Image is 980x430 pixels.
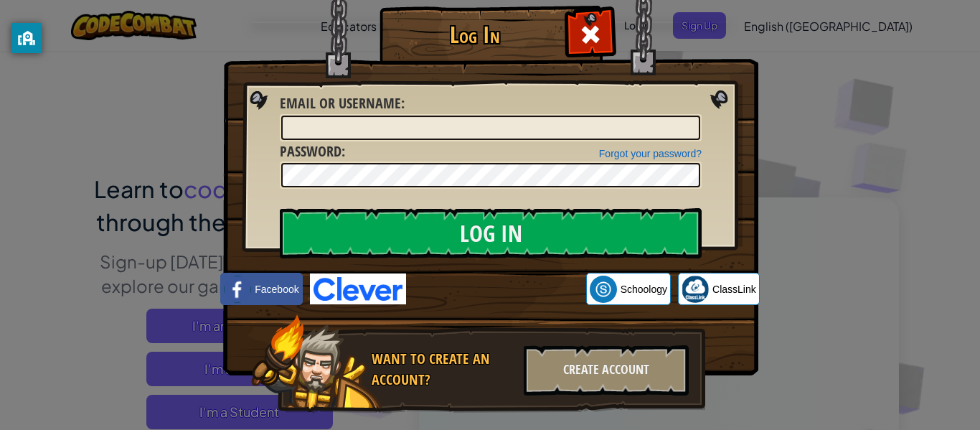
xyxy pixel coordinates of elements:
label: : [280,141,345,162]
img: clever-logo-blue.png [310,274,406,304]
label: : [280,93,405,114]
img: facebook_small.png [224,276,251,303]
div: Want to create an account? [372,349,515,390]
span: ClassLink [712,282,756,296]
button: privacy banner [11,23,42,53]
img: schoology.png [590,276,617,303]
img: classlink-logo-small.png [682,276,709,303]
iframe: Sign in with Google Button [406,274,586,305]
a: Forgot your password? [599,148,702,159]
div: Create Account [524,345,689,396]
input: Log In [280,208,702,258]
h1: Log In [383,22,566,47]
span: Facebook [255,282,298,296]
span: Schoology [621,282,667,296]
span: Email or Username [280,93,401,113]
span: Password [280,141,341,161]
